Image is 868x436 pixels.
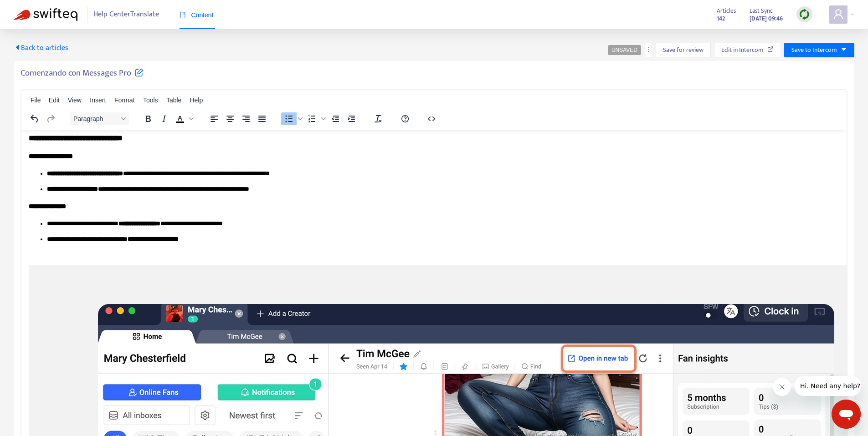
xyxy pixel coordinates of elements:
[49,96,60,104] span: Edit
[304,112,327,125] div: Numbered list
[68,96,82,104] span: View
[663,45,704,55] span: Save for review
[222,112,238,125] button: Align center
[143,96,158,104] span: Tools
[43,112,58,125] button: Redo
[344,112,359,125] button: Increase indent
[750,6,773,16] span: Last Sync
[90,96,106,104] span: Insert
[721,45,764,55] span: Edit in Intercom
[281,112,304,125] div: Bullet list
[328,112,343,125] button: Decrease indent
[717,14,725,24] strong: 142
[841,46,847,53] span: caret-down
[166,96,181,104] span: Table
[611,47,637,53] span: UNSAVED
[14,8,77,21] img: Swifteq
[832,400,861,429] iframe: Button to launch messaging window
[156,112,172,125] button: Italic
[833,9,844,20] span: user
[21,68,144,79] h5: Comenzando con Messages Pro
[190,96,203,104] span: Help
[784,43,854,57] button: Save to Intercomcaret-down
[93,6,159,23] span: Help Center Translate
[656,43,711,57] button: Save for review
[254,112,270,125] button: Justify
[238,112,254,125] button: Align right
[27,112,42,125] button: Undo
[370,112,386,125] button: Clear formatting
[645,43,652,57] button: more
[773,378,791,396] iframe: Close message
[70,112,129,125] button: Block Paragraph
[206,112,222,125] button: Align left
[750,14,783,24] strong: [DATE] 09:46
[645,46,652,53] span: more
[73,115,118,122] span: Paragraph
[140,112,156,125] button: Bold
[795,376,861,396] iframe: Message from company
[791,45,837,55] span: Save to Intercom
[180,11,214,19] span: Content
[180,12,186,18] span: book
[14,42,68,54] span: Back to articles
[799,9,810,20] img: sync.dc5367851b00ba804db3.png
[114,96,134,104] span: Format
[14,44,21,51] span: caret-left
[397,112,413,125] button: Help
[172,112,195,125] div: Text color Black
[717,6,736,16] span: Articles
[31,96,41,104] span: File
[714,43,781,57] button: Edit in Intercom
